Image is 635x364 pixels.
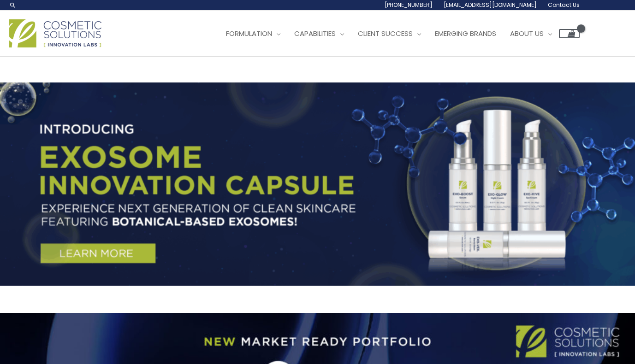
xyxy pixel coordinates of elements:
span: Capabilities [294,29,336,38]
span: Contact Us [548,1,580,9]
span: [PHONE_NUMBER] [385,1,433,9]
span: Formulation [226,29,272,38]
a: Client Success [351,20,428,47]
a: Formulation [219,20,287,47]
a: Emerging Brands [428,20,503,47]
img: Cosmetic Solutions Logo [9,19,101,47]
span: About Us [510,29,544,38]
a: Capabilities [287,20,351,47]
span: Emerging Brands [435,29,496,38]
span: [EMAIL_ADDRESS][DOMAIN_NAME] [444,1,537,9]
span: Client Success [358,29,413,38]
a: Search icon link [9,1,17,9]
a: About Us [503,20,559,47]
nav: Site Navigation [212,20,580,47]
a: View Shopping Cart, empty [559,29,580,38]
